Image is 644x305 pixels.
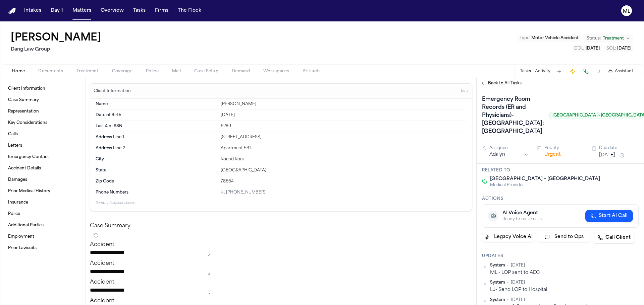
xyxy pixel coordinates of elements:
a: Prior Lawsuits [5,243,80,253]
dt: Date of Birth [96,112,217,118]
span: Police [146,69,159,74]
a: Calls [5,129,80,140]
h2: Dang Law Group [11,46,104,54]
dt: Address Line 2 [96,146,217,151]
span: [DATE] [511,280,525,285]
button: Legacy Voice AI [482,232,535,242]
div: [DATE] [221,112,467,118]
span: • [507,280,509,285]
div: Priority [544,145,584,151]
span: Documents [38,69,63,74]
button: Firms [152,5,171,17]
button: Send to Ops [538,232,591,242]
div: AI Voice Agent [502,210,542,217]
div: Round Rock [221,157,467,162]
button: Overview [98,5,126,17]
div: Ready to make calls [502,217,542,222]
span: Treatment [76,69,99,74]
a: Additional Parties [5,220,80,231]
span: Phone Numbers [96,190,128,195]
button: Intakes [21,5,44,17]
div: 6289 [221,124,467,129]
span: Assistant [615,69,633,74]
button: Snooze task [618,151,626,159]
span: [DATE] [511,297,525,303]
a: Client Information [5,83,80,94]
p: Accident [90,259,472,268]
button: Edit matter name [11,32,101,44]
span: Mail [172,69,181,74]
span: System [490,263,505,268]
button: Activity [535,69,550,74]
button: Day 1 [48,5,66,17]
button: Urgent [544,151,561,158]
span: Start AI Call [599,213,628,219]
dt: Last 4 of SSN [96,124,217,129]
span: DOL : [574,47,585,51]
span: Medical Provider [490,182,600,188]
p: Accident [90,241,472,249]
span: Workspaces [263,69,289,74]
div: Apartment 531 [221,146,467,151]
a: Case Summary [5,95,80,105]
div: [PERSON_NAME] [221,101,467,107]
a: Insurance [5,197,80,208]
a: Damages [5,174,80,185]
button: Edit SOL: 2027-04-27 [604,45,633,52]
button: Add Task [554,67,564,76]
span: Artifacts [303,69,321,74]
span: Edit [461,89,468,93]
p: Accident [90,297,472,305]
div: 78664 [221,179,467,184]
h1: [PERSON_NAME] [11,32,101,44]
span: [DATE] [617,47,631,51]
p: Accident [90,278,472,286]
span: Coverage [112,69,132,74]
div: Due date [599,145,639,151]
dt: Zip Code [96,179,217,184]
button: Tasks [520,69,531,74]
span: System [490,297,505,303]
h3: Client Information [92,88,132,94]
span: [DATE] [586,47,600,51]
div: Assignee [489,145,529,151]
button: Back to All Tasks [477,81,525,86]
span: • [507,297,509,303]
div: [GEOGRAPHIC_DATA] [221,168,467,173]
span: Type : [520,36,530,40]
a: Police [5,209,80,219]
h3: Actions [482,196,639,202]
span: System [490,280,505,285]
dt: Address Line 1 [96,135,217,140]
span: [DATE] [511,263,525,268]
div: ML - LOP sent to AEC [490,270,639,276]
a: Employment [5,231,80,242]
button: The Flock [175,5,204,17]
button: Assistant [608,69,633,74]
button: Start AI Call [585,210,633,222]
button: Edit Type: Motor Vehicle Accident [518,35,581,42]
dt: Name [96,101,217,107]
span: 🤖 [490,213,496,219]
button: Create Immediate Task [568,67,577,76]
span: Home [12,69,25,74]
span: Status: [587,36,601,41]
span: Case Setup [194,69,218,74]
h2: Case Summary [90,222,472,230]
span: Treatment [603,36,624,41]
span: SOL : [606,47,616,51]
p: 3 empty fields not shown. [96,201,467,206]
span: [GEOGRAPHIC_DATA] - [GEOGRAPHIC_DATA] [490,176,600,182]
h3: Related to [482,168,639,173]
a: Accident Details [5,163,80,174]
dt: State [96,168,217,173]
button: Tasks [130,5,148,17]
div: LJ- Send LOP to Hospital [490,287,639,293]
dt: City [96,157,217,162]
